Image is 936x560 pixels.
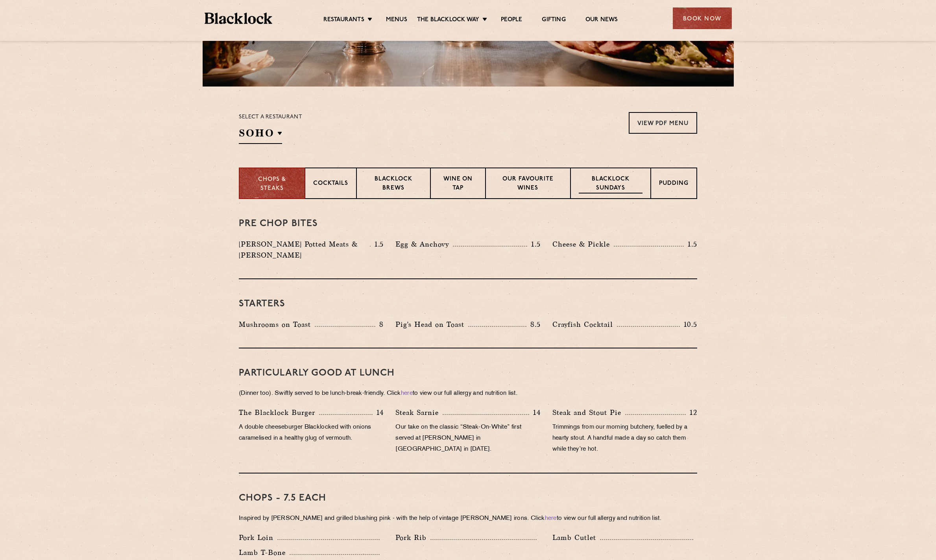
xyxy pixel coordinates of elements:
p: 1.5 [684,239,697,249]
h3: Starters [239,299,697,309]
p: Egg & Anchovy [395,239,453,250]
p: Steak Sarnie [395,407,443,418]
p: Lamb T-Bone [239,547,290,558]
p: Cheese & Pickle [552,239,614,250]
p: 8.5 [526,319,541,330]
p: Blacklock Brews [365,175,422,193]
h3: Pre Chop Bites [239,219,697,229]
p: Select a restaurant [239,112,302,122]
a: People [501,16,522,25]
p: (Dinner too). Swiftly served to be lunch-break-friendly. Click to view our full allergy and nutri... [239,388,697,399]
p: 1.5 [371,239,384,249]
a: View PDF Menu [629,112,697,134]
p: 8 [375,319,384,330]
p: Chops & Steaks [247,175,297,193]
a: Restaurants [323,16,364,25]
p: 14 [529,407,541,418]
div: Book Now [673,7,732,29]
p: Steak and Stout Pie [552,407,625,418]
a: Gifting [542,16,565,25]
h3: PARTICULARLY GOOD AT LUNCH [239,368,697,378]
p: 12 [686,407,697,418]
p: Pudding [659,179,689,189]
p: Pork Rib [395,532,430,543]
h3: Chops - 7.5 each [239,493,697,503]
p: 1.5 [527,239,541,249]
a: Menus [386,16,407,25]
a: Our News [585,16,618,25]
h2: SOHO [239,126,282,144]
p: Mushrooms on Toast [239,319,315,330]
p: Inspired by [PERSON_NAME] and grilled blushing pink - with the help of vintage [PERSON_NAME] iron... [239,513,697,524]
p: Lamb Cutlet [552,532,600,543]
p: Pig's Head on Toast [395,319,468,330]
p: Our take on the classic “Steak-On-White” first served at [PERSON_NAME] in [GEOGRAPHIC_DATA] in [D... [395,422,540,455]
a: here [545,516,557,521]
p: Trimmings from our morning butchery, fuelled by a hearty stout. A handful made a day so catch the... [552,422,697,455]
p: Our favourite wines [494,175,562,193]
p: Cocktails [313,179,348,189]
p: [PERSON_NAME] Potted Meats & [PERSON_NAME] [239,239,370,261]
img: BL_Textured_Logo-footer-cropped.svg [205,13,273,24]
p: 14 [373,407,384,418]
p: A double cheeseburger Blacklocked with onions caramelised in a healthy glug of vermouth. [239,422,384,444]
p: Crayfish Cocktail [552,319,617,330]
p: Pork Loin [239,532,277,543]
p: 10.5 [680,319,697,330]
p: Wine on Tap [439,175,477,193]
a: The Blacklock Way [417,16,479,25]
p: The Blacklock Burger [239,407,319,418]
p: Blacklock Sundays [579,175,642,193]
a: here [401,391,413,396]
